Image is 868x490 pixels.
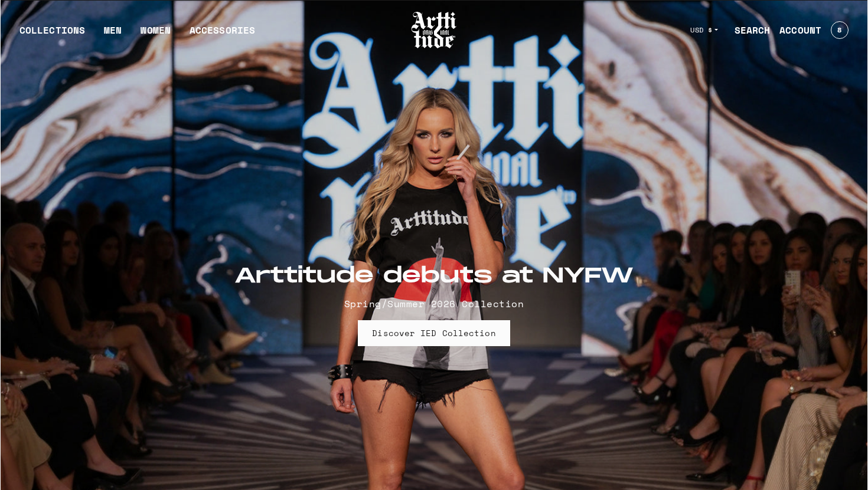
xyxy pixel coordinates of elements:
[837,27,841,34] span: 8
[234,264,634,290] h2: Arttitude debuts at NYFW
[234,297,634,311] p: Spring/Summer 2026 Collection
[190,23,255,47] div: ACCESSORIES
[410,10,458,50] img: Arttitude
[690,25,713,35] span: USD $
[10,23,265,47] ul: Main navigation
[821,17,849,44] a: Open cart
[19,23,85,47] div: COLLECTIONS
[104,23,122,47] a: MEN
[358,320,510,346] a: Discover IED Collection
[725,18,771,42] a: SEARCH
[141,23,171,47] a: WOMEN
[770,18,821,42] a: ACCOUNT
[683,17,725,43] button: USD $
